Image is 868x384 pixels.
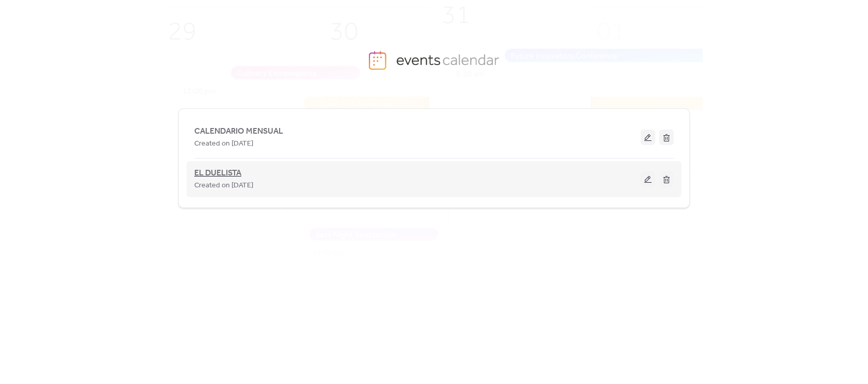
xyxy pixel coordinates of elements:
span: Created on [DATE] [194,138,253,150]
span: CALENDARIO MENSUAL [194,125,283,138]
a: CALENDARIO MENSUAL [194,129,283,134]
span: Created on [DATE] [194,180,253,192]
a: EL DUELISTA [194,170,241,177]
span: EL DUELISTA [194,167,241,180]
